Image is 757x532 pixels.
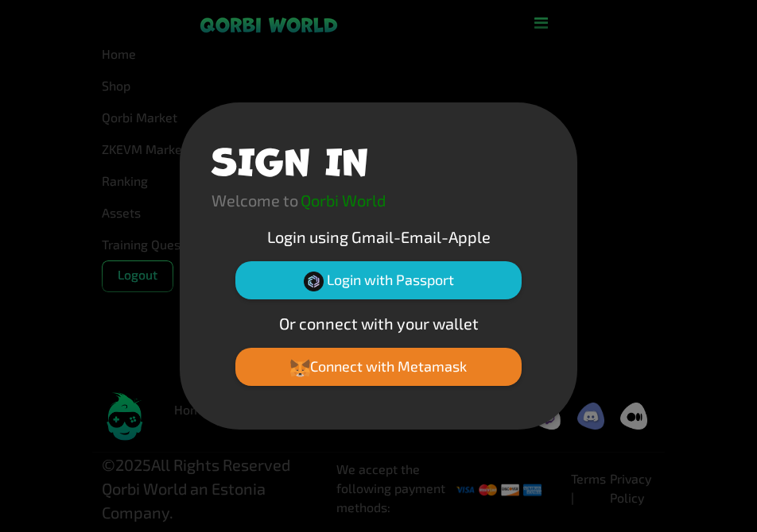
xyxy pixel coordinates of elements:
p: Login using Gmail-Email-Apple [212,225,545,249]
p: Qorbi World [301,188,386,212]
h1: SIGN IN [212,134,368,182]
button: Connect with Metamask [235,348,522,386]
button: Login with Passport [235,261,522,299]
p: Welcome to [212,188,298,212]
p: Or connect with your wallet [212,311,545,335]
img: Passport Logo [304,272,324,291]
